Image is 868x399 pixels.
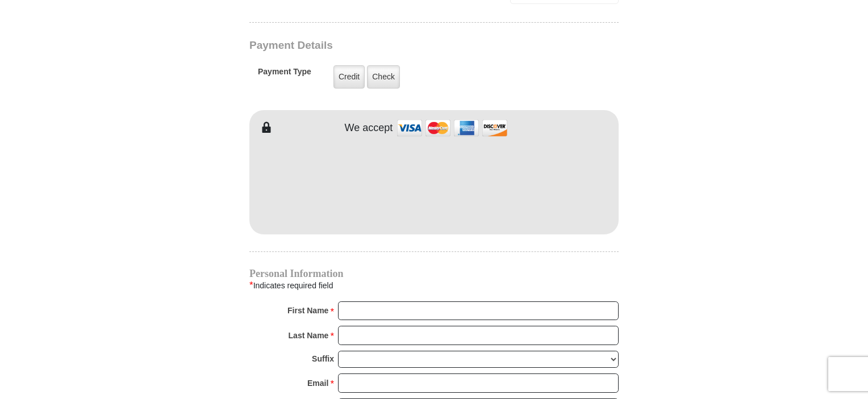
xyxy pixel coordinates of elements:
strong: First Name [287,303,328,318]
img: credit cards accepted [395,116,509,140]
h5: Payment Type [258,67,311,82]
label: Credit [333,65,365,89]
h4: Personal Information [249,269,619,278]
label: Check [367,65,400,89]
h3: Payment Details [249,39,539,52]
strong: Suffix [312,351,334,367]
strong: Email [307,375,328,391]
strong: Last Name [289,327,329,343]
h4: We accept [345,122,393,135]
div: Indicates required field [249,278,619,293]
